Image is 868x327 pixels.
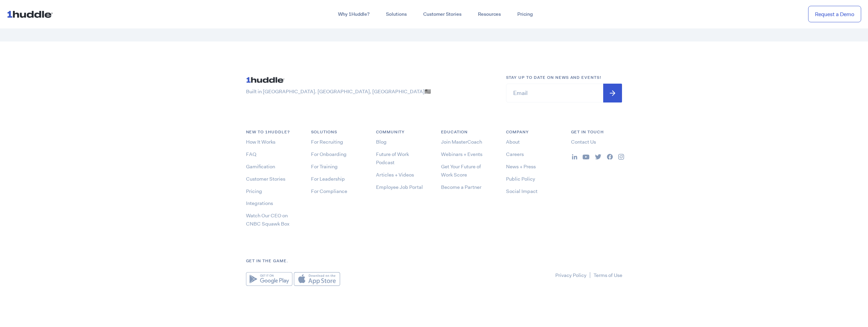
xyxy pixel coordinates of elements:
a: For Training [311,163,338,170]
a: Request a Demo [808,6,861,23]
h6: Solutions [311,129,362,135]
a: For Onboarding [311,151,347,158]
a: How It Works [246,138,275,145]
h6: Stay up to date on news and events! [506,74,622,81]
a: Webinars + Events [441,151,482,158]
img: ... [618,154,624,160]
p: Built in [GEOGRAPHIC_DATA]. [GEOGRAPHIC_DATA], [GEOGRAPHIC_DATA] [246,88,492,95]
input: Email [506,84,622,102]
a: Get Your Future of Work Score [441,163,481,178]
a: Future of Work Podcast [376,151,409,166]
img: ... [246,74,287,85]
a: Social Impact [506,188,537,195]
a: Gamification [246,163,275,170]
a: Join MasterCoach [441,138,482,145]
a: FAQ [246,151,256,158]
h6: COMMUNITY [376,129,427,135]
a: Pricing [509,8,541,21]
img: ... [572,154,577,159]
img: Apple App Store [294,272,340,286]
img: ... [607,154,613,160]
img: ... [595,154,601,159]
a: Customer Stories [415,8,470,21]
img: Google Play Store [246,272,293,286]
a: About [506,138,520,145]
h6: Get in the game. [246,258,622,264]
a: Public Policy [506,175,535,182]
h6: Education [441,129,492,135]
h6: COMPANY [506,129,557,135]
a: For Recruiting [311,138,343,145]
a: Customer Stories [246,175,285,182]
input: Submit [603,84,622,102]
img: ... [583,155,590,159]
a: Solutions [378,8,415,21]
a: Why 1Huddle? [330,8,378,21]
a: Watch Our CEO on CNBC Squawk Box [246,212,289,227]
a: Articles + Videos [376,171,414,178]
a: For Leadership [311,175,345,182]
h6: NEW TO 1HUDDLE? [246,129,297,135]
a: News + Press [506,163,536,170]
a: For Compliance [311,188,347,195]
a: Careers [506,151,524,158]
a: Contact Us [571,138,596,145]
a: Pricing [246,188,262,195]
a: Integrations [246,200,273,207]
a: Resources [470,8,509,21]
a: Employee Job Portal [376,184,423,191]
h6: Get in Touch [571,129,622,135]
a: Privacy Policy [555,272,586,279]
img: ... [7,8,56,21]
span: 🇺🇸 [425,88,431,95]
a: Terms of Use [594,272,622,279]
a: Become a Partner [441,184,481,191]
a: Blog [376,138,387,145]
